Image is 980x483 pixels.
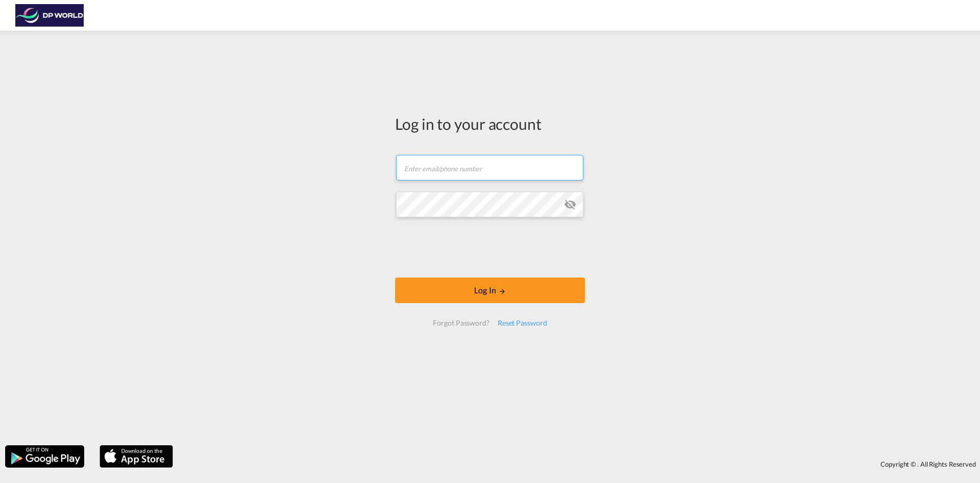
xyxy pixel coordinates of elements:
[99,444,174,469] img: apple.png
[178,455,980,473] div: Copyright © . All Rights Reserved
[395,278,585,303] button: LOGIN
[412,227,568,267] iframe: reCAPTCHA
[396,155,583,180] input: Enter email/phone number
[15,4,84,27] img: c08ca190194411f088ed0f3ba295208c.png
[564,198,576,211] md-icon: icon-eye-off
[429,314,493,332] div: Forgot Password?
[4,444,85,469] img: google.png
[395,113,585,134] div: Log in to your account
[494,314,551,332] div: Reset Password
